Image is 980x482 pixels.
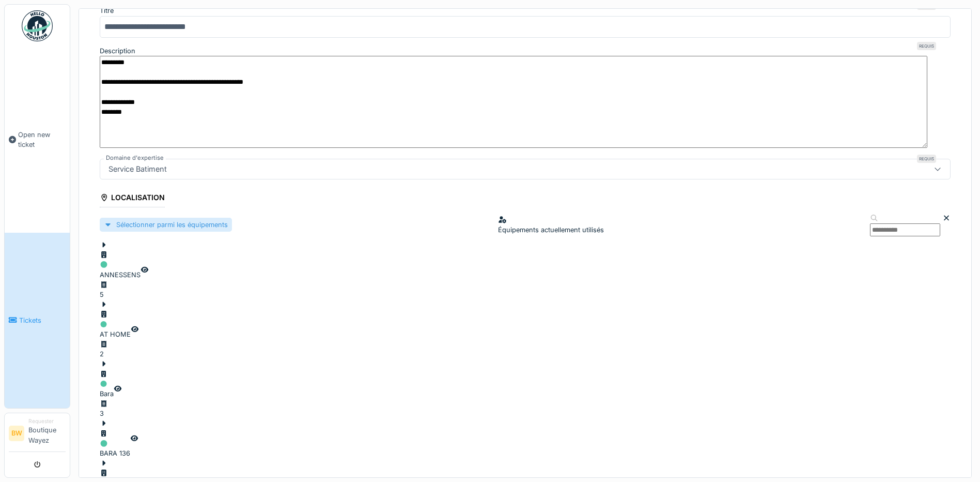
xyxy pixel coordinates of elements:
div: Bara [100,369,114,399]
div: Sélectionner parmi les équipements [100,218,232,232]
div: BARA 136 [100,429,130,459]
li: Boutique Wayez [28,417,66,449]
li: BW [9,426,24,441]
div: Service Batiment [104,163,171,175]
a: Tickets [5,233,70,408]
div: Localisation [100,190,165,207]
div: Équipements actuellement utilisés [498,215,604,234]
a: BW RequesterBoutique Wayez [9,417,66,452]
div: Requester [28,417,66,425]
a: Open new ticket [5,47,70,233]
span: Open new ticket [18,130,66,149]
label: Domaine d'expertise [104,154,166,162]
div: 2 [100,349,112,359]
div: ANNESSENS [100,250,141,280]
div: 3 [100,409,112,418]
img: Badge_color-CXgf-gQk.svg [22,10,53,41]
div: Requis [917,155,936,163]
div: Requis [917,42,936,50]
label: Titre [100,6,114,16]
label: Description [100,46,135,56]
div: AT HOME [100,310,131,340]
div: 5 [100,290,112,299]
span: Tickets [19,315,66,325]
